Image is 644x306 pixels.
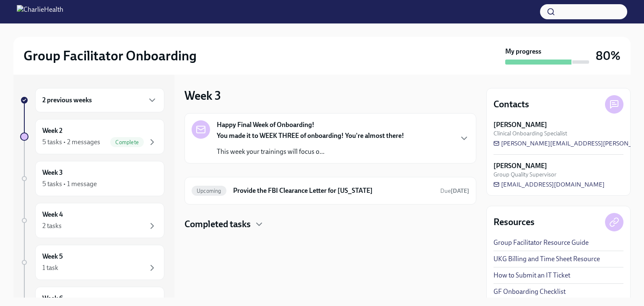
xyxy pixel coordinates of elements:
[42,263,58,272] div: 1 task
[20,203,164,238] a: Week 42 tasks
[493,271,570,280] a: How to Submit an IT Ticket
[42,210,63,219] h6: Week 4
[35,88,164,112] div: 2 previous weeks
[493,216,535,228] h4: Resources
[493,287,566,296] a: GF Onboarding Checklist
[17,5,63,18] img: CharlieHealth
[20,161,164,196] a: Week 35 tasks • 1 message
[42,137,100,147] div: 5 tasks • 2 messages
[42,179,97,189] div: 5 tasks • 1 message
[493,254,600,264] a: UKG Billing and Time Sheet Resource
[42,294,63,303] h6: Week 6
[493,120,547,130] strong: [PERSON_NAME]
[184,218,476,231] div: Completed tasks
[20,245,164,280] a: Week 51 task
[440,187,469,194] span: Due
[493,130,567,137] span: Clinical Onboarding Specialist
[596,48,621,63] h3: 80%
[451,187,469,194] strong: [DATE]
[233,186,434,195] h6: Provide the FBI Clearance Letter for [US_STATE]
[217,120,314,130] strong: Happy Final Week of Onboarding!
[217,147,404,156] p: This week your trainings will focus o...
[42,168,63,177] h6: Week 3
[192,184,469,197] a: UpcomingProvide the FBI Clearance Letter for [US_STATE]Due[DATE]
[493,98,529,111] h4: Contacts
[505,47,541,56] strong: My progress
[184,88,221,103] h3: Week 3
[493,171,556,179] span: Group Quality Supervisor
[493,161,547,171] strong: [PERSON_NAME]
[184,218,251,231] h4: Completed tasks
[42,126,62,135] h6: Week 2
[42,96,92,105] h6: 2 previous weeks
[440,187,469,195] span: October 21st, 2025 10:00
[20,119,164,154] a: Week 25 tasks • 2 messagesComplete
[42,221,62,231] div: 2 tasks
[23,47,197,64] h2: Group Facilitator Onboarding
[110,139,144,145] span: Complete
[493,180,605,189] a: [EMAIL_ADDRESS][DOMAIN_NAME]
[42,252,63,261] h6: Week 5
[217,132,404,140] strong: You made it to WEEK THREE of onboarding! You're almost there!
[192,188,226,194] span: Upcoming
[493,238,589,247] a: Group Facilitator Resource Guide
